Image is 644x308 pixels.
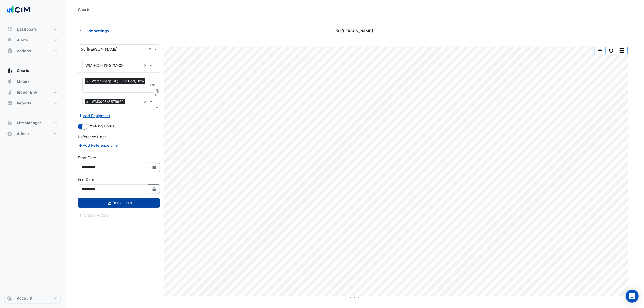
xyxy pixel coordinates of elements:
[90,99,125,104] span: WM0003-2 879969
[17,296,32,301] span: Account
[78,176,94,182] label: End Date
[17,120,41,126] span: Site Manager
[78,155,96,160] label: Start Date
[4,35,61,45] button: Alerts
[155,107,158,112] span: Clone Favourites and Tasks from this Equipment to other Equipment
[7,90,12,95] app-icon: Indoor Env
[4,87,61,98] button: Indoor Env
[626,290,639,303] div: Open Intercom Messenger
[7,68,12,73] app-icon: Charts
[336,28,373,34] span: 50 [PERSON_NAME]
[78,26,113,35] button: Hide settings
[17,37,28,43] span: Alerts
[4,293,61,304] button: Account
[78,134,106,140] label: Reference Lines
[7,27,12,32] app-icon: Dashboard
[78,7,90,12] div: Charts
[78,212,108,217] app-escalated-ticket-create-button: Please draw the charts first
[17,90,37,95] span: Indoor Env
[4,128,61,139] button: Admin
[17,100,31,106] span: Reports
[4,98,61,109] button: Reports
[7,48,12,54] app-icon: Actions
[144,99,148,104] span: Clear
[4,45,61,56] button: Actions
[152,165,157,170] fa-icon: Select Date
[4,117,61,128] button: Site Manager
[90,78,145,84] span: Water Usage (kL) - L12-Roof, Gym
[17,68,29,73] span: Charts
[85,99,90,104] span: ×
[17,48,31,54] span: Actions
[149,82,152,88] span: Clear
[7,120,12,126] app-icon: Site Manager
[155,93,160,97] span: DIF
[155,89,160,93] span: Choose Function
[4,76,61,87] button: Meters
[7,37,12,43] app-icon: Alerts
[595,47,606,54] button: Pan
[78,113,111,119] button: Add Equipment
[88,124,114,128] span: Working Hours
[144,63,148,68] span: Clear
[78,142,118,148] button: Add Reference Line
[148,46,153,52] span: Clear
[17,131,29,136] span: Admin
[7,100,12,106] app-icon: Reports
[17,79,30,84] span: Meters
[85,28,109,34] span: Hide settings
[17,27,37,32] span: Dashboard
[6,4,31,15] img: Company Logo
[85,78,90,84] span: ×
[606,47,616,54] button: Reset
[7,79,12,84] app-icon: Meters
[4,24,61,35] button: Dashboard
[78,198,160,208] button: Draw Chart
[7,131,12,136] app-icon: Admin
[152,187,157,191] fa-icon: Select Date
[4,65,61,76] button: Charts
[616,47,627,54] button: More Options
